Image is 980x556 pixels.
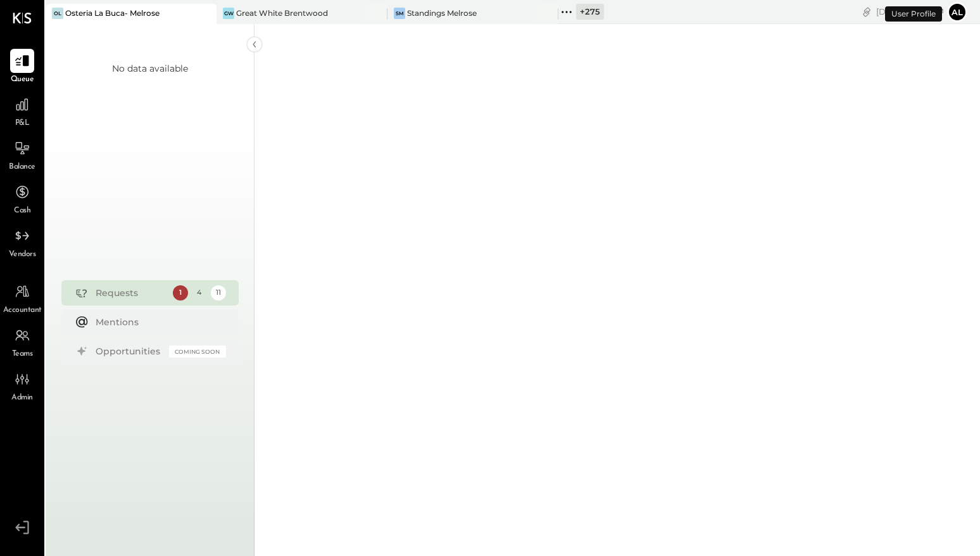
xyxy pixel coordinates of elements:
a: Teams [1,323,44,360]
span: Admin [11,392,33,404]
span: Teams [12,349,33,360]
a: Accountant [1,280,44,316]
div: Coming Soon [169,346,226,358]
a: Vendors [1,224,44,261]
div: 1 [173,285,188,301]
div: [DATE] [876,6,944,18]
div: Mentions [96,316,220,328]
div: No data available [112,62,188,75]
div: User Profile [885,6,942,22]
a: Balance [1,136,44,173]
span: Vendors [9,249,36,261]
span: Cash [14,205,30,217]
div: Standings Melrose [407,8,477,18]
div: copy link [860,5,873,18]
div: 11 [211,285,226,301]
div: Great White Brentwood [236,8,328,18]
a: Queue [1,49,44,86]
button: Al [947,2,967,22]
div: OL [52,8,63,19]
div: 4 [192,285,207,301]
a: P&L [1,93,44,129]
span: Queue [11,74,34,86]
div: Osteria La Buca- Melrose [65,8,160,18]
div: Requests [96,287,166,299]
a: Admin [1,367,44,404]
div: + 275 [576,4,604,20]
div: Opportunities [96,345,163,358]
a: Cash [1,180,44,217]
span: Balance [9,162,35,173]
span: Accountant [3,305,42,316]
div: GW [223,8,234,19]
div: SM [394,8,405,19]
span: P&L [15,118,30,129]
